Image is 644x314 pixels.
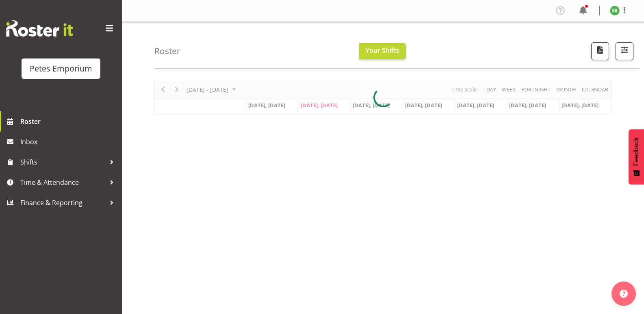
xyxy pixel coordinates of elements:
h4: Roster [154,46,180,56]
button: Download a PDF of the roster according to the set date range. [591,42,609,60]
img: Rosterit website logo [6,20,73,37]
button: Your Shifts [359,43,406,59]
button: Feedback - Show survey [629,129,644,184]
div: Petes Emporium [30,63,92,75]
span: Shifts [20,156,106,168]
img: stephanie-burden9828.jpg [610,6,620,15]
span: Inbox [20,136,118,148]
img: help-xxl-2.png [620,290,628,298]
span: Your Shifts [366,46,399,55]
button: Filter Shifts [616,42,633,60]
span: Feedback [633,137,640,166]
span: Roster [20,115,118,128]
span: Time & Attendance [20,176,106,188]
span: Finance & Reporting [20,197,106,209]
